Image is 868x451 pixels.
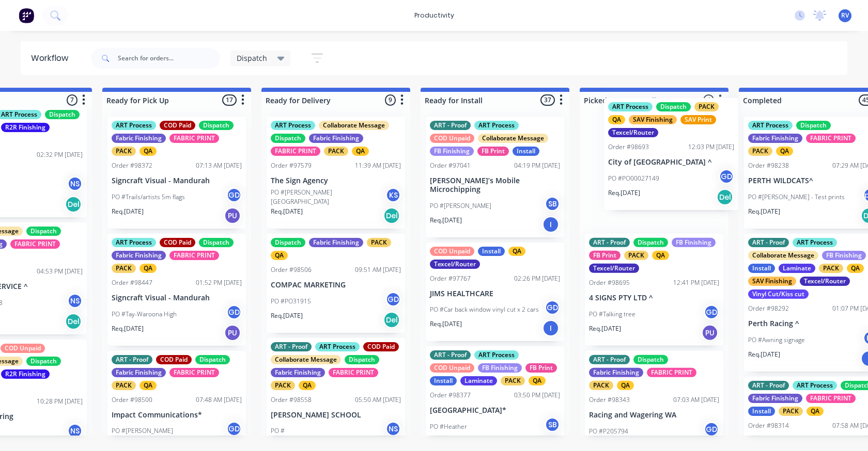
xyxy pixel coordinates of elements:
span: Dispatch [237,53,267,63]
div: Workflow [31,52,73,65]
img: Factory [19,8,34,23]
span: RV [841,11,849,20]
div: productivity [409,8,459,23]
input: Search for orders... [118,48,220,69]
